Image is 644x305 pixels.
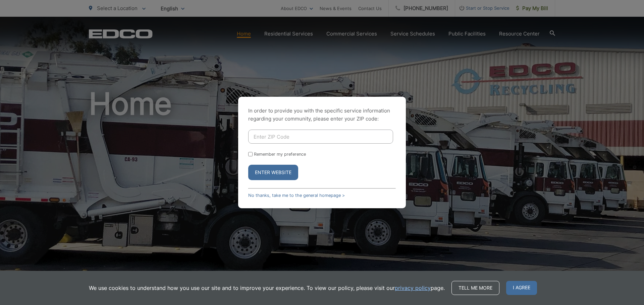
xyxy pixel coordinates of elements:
[451,281,499,295] a: Tell me more
[248,165,298,180] button: Enter Website
[89,284,445,292] p: We use cookies to understand how you use our site and to improve your experience. To view our pol...
[395,284,431,292] a: privacy policy
[506,281,537,295] span: I agree
[248,107,396,123] p: In order to provide you with the specific service information regarding your community, please en...
[248,130,393,144] input: Enter ZIP Code
[248,193,345,198] a: No thanks, take me to the general homepage >
[254,152,306,157] label: Remember my preference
